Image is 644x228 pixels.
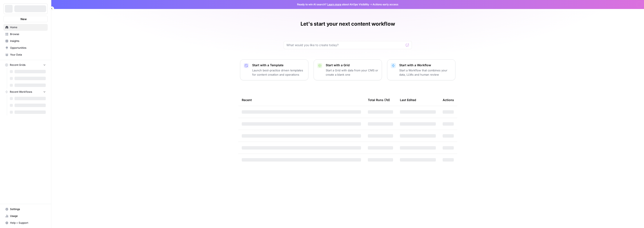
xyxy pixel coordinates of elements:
[10,63,25,67] span: Recent Grids
[3,16,48,22] button: New
[327,3,341,6] a: Learn more
[252,68,305,77] p: Launch best-practice driven templates for content creation and operations
[10,53,46,57] span: Your Data
[3,44,48,51] a: Opportunities
[3,206,48,213] a: Settings
[443,94,454,106] div: Actions
[3,38,48,44] a: Insights
[252,63,305,67] p: Start with a Template
[368,94,390,106] div: Total Runs (7d)
[10,46,46,50] span: Opportunities
[242,94,361,106] div: Recent
[10,39,46,43] span: Insights
[301,21,395,27] h1: Let's start your next content workflow
[326,68,378,77] p: Start a Grid with data from your CMS or create a blank one
[10,25,46,29] span: Home
[3,24,48,31] a: Home
[3,31,48,38] a: Browse
[297,3,369,6] span: Ready to win AI search? about AirOps Visibility
[399,68,452,77] p: Start a Workflow that combines your data, LLMs and human review
[10,90,32,94] span: Recent Workflows
[3,219,48,226] button: Help + Support
[10,214,46,218] span: Usage
[314,59,382,80] button: Start with a GridStart a Grid with data from your CMS or create a blank one
[387,59,455,80] button: Start with a WorkflowStart a Workflow that combines your data, LLMs and human review
[3,62,48,68] button: Recent Grids
[326,63,378,67] p: Start with a Grid
[10,207,46,211] span: Settings
[3,51,48,58] a: Your Data
[286,43,404,47] input: What would you like to create today?
[3,89,48,95] button: Recent Workflows
[240,59,308,80] button: Start with a TemplateLaunch best-practice driven templates for content creation and operations
[21,17,27,21] span: New
[373,3,398,6] span: Actions early access
[3,213,48,219] a: Usage
[10,32,46,36] span: Browse
[400,94,416,106] div: Last Edited
[10,221,46,225] span: Help + Support
[399,63,452,67] p: Start with a Workflow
